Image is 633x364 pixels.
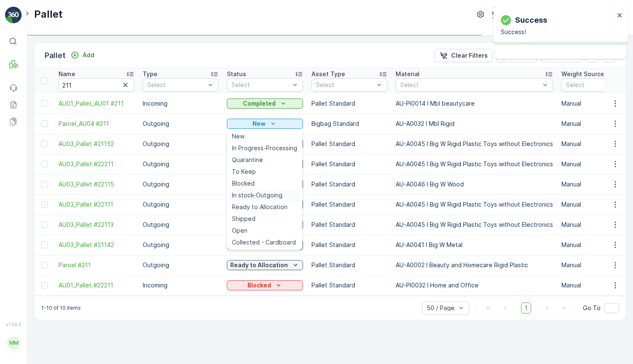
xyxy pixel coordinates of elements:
p: AU-PI0014 I Mbl beautycare [396,99,553,108]
p: AU-PI0032 I Home and Office [396,281,553,290]
span: To Keep [232,167,256,176]
p: Pallet Standard [311,160,387,168]
p: Name [59,70,75,78]
p: AU-A0045 I Big W Rigid Plastic Toys without Electronics [396,160,553,168]
p: Incoming [143,99,218,108]
button: Blocked [227,280,303,290]
a: AU03_Pallet #21142 [59,241,134,249]
p: Pallet Standard [311,180,387,189]
p: Asset Type [311,70,345,78]
button: New [227,119,303,129]
div: Toggle Row Selected [41,181,48,188]
div: Toggle Row Selected [41,221,48,228]
p: AU-A0045 I Big W Rigid Plastic Toys without Electronics [396,200,553,209]
span: v 1.50.3 [5,322,22,327]
a: AU03_Pallet #22111 [59,200,134,209]
div: Toggle Row Selected [41,262,48,268]
p: Type [143,70,157,78]
span: Ready to Allocation [232,203,287,211]
p: New [253,120,266,128]
span: Shipped [232,215,255,223]
button: close [617,12,623,20]
button: Terracycle-AU04 - Sendable(+10:00) [492,7,626,22]
span: In stock-Outgoing [232,191,282,199]
a: AU01_Pallet #22211 [59,281,134,290]
a: Parcel_AU04 #211 [59,120,134,128]
p: AU-A0041 I Big W Metal [396,241,553,249]
img: terracycle_logo.png [492,10,506,19]
span: AU03_Pallet #21152 [59,140,134,148]
p: Pallet Standard [311,200,387,209]
p: AU-A0002 I Beauty and Homecare Rigid Plastic [396,261,553,269]
p: Outgoing [143,221,218,229]
a: AU01_Pallet_AU01 #211 [59,99,134,108]
p: Weight Source [561,70,604,78]
p: Outgoing [143,140,218,148]
p: Pallet Standard [311,221,387,229]
span: 1 [521,303,531,314]
p: Pallet Standard [311,99,387,108]
button: Ready to Allocation [227,260,303,270]
p: 1-10 of 10 items [41,305,81,311]
p: Outgoing [143,261,218,269]
p: Incoming [143,281,218,290]
p: Outgoing [143,120,218,128]
span: Go To [583,304,601,312]
p: AU-A0045 I Big W Rigid Plastic Toys without Electronics [396,221,553,229]
p: Pallet [34,8,63,21]
p: Select [147,81,205,89]
div: Toggle Row Selected [41,282,48,289]
div: MM [7,336,21,350]
div: Toggle Row Selected [41,201,48,208]
p: Outgoing [143,241,218,249]
p: Select [400,81,540,89]
p: Pallet Standard [311,140,387,148]
p: Outgoing [143,200,218,209]
div: Toggle Row Selected [41,120,48,127]
p: Outgoing [143,180,218,189]
p: Pallet [45,50,66,61]
p: Bigbag Standard [311,120,387,128]
p: AU-A0045 I Big W Rigid Plastic Toys without Electronics [396,140,553,148]
p: Success! [501,28,614,36]
p: Outgoing [143,160,218,168]
span: Blocked [232,179,255,188]
a: AU03_Pallet #22211 [59,160,134,168]
button: Add [67,50,98,60]
p: Select [316,81,374,89]
button: MM [5,329,22,357]
span: In Progress-Processing [232,144,297,152]
div: Toggle Row Selected [41,141,48,147]
span: Open [232,226,247,235]
a: AU03_Pallet #22115 [59,180,134,189]
div: Toggle Row Selected [41,161,48,167]
span: Quarantine [232,156,263,164]
button: Completed [227,98,303,109]
div: Toggle Row Selected [41,100,48,107]
span: New [232,132,245,141]
p: Ready to Allocation [230,261,288,269]
span: Collected - Cardboard [232,238,296,247]
a: AU03_Pallet #22113 [59,221,134,229]
p: Completed [243,99,276,108]
p: Pallet Standard [311,281,387,290]
input: Search [59,78,134,92]
ul: New [227,129,302,250]
a: Parcel #211 [59,261,134,269]
p: AU-A0032 I Mbl Rigid [396,120,553,128]
p: AU-A0046 I Big W Wood [396,180,553,189]
p: Pallet Standard [311,261,387,269]
p: Status [227,70,246,78]
p: Pallet Standard [311,241,387,249]
img: logo [5,7,22,24]
p: Select [566,81,624,89]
